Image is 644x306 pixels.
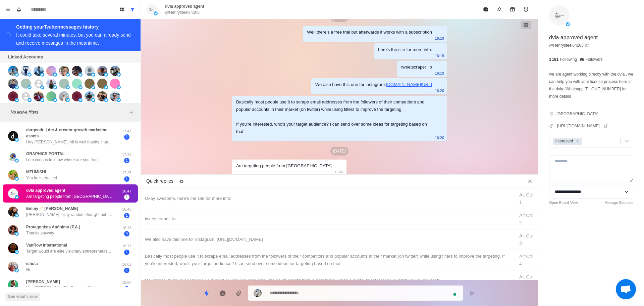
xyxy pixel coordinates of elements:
[549,56,558,62] p: 1 181
[200,287,213,300] button: Quick replies
[15,232,19,236] img: picture
[15,195,19,199] img: picture
[104,85,108,89] img: picture
[330,147,348,156] p: [DATE]
[34,66,44,76] img: picture
[549,5,569,26] img: picture
[28,85,32,89] img: picture
[557,123,608,129] a: [URL][DOMAIN_NAME]
[8,188,18,199] img: picture
[124,213,129,218] span: 1
[8,280,18,290] img: picture
[118,225,135,231] p: 16:18
[15,73,19,77] img: picture
[8,262,18,272] img: picture
[26,285,113,291] p: Hey [PERSON_NAME]...Bumping this in case life got busy
[616,279,636,299] a: Ouvrir le chat
[560,56,577,62] p: Following
[40,85,44,89] img: picture
[549,34,598,42] p: dvla approved agent
[15,159,19,163] img: picture
[78,85,83,89] img: picture
[8,152,18,162] img: picture
[8,243,18,253] img: picture
[26,139,113,145] p: Hey [PERSON_NAME], All is well thanks, hope you are too. Great product but a bit too rudimentary ...
[53,85,57,89] img: picture
[66,98,70,102] img: picture
[116,4,127,15] button: Board View
[145,195,511,202] div: Okay awesome, here's the site for more info:
[34,91,44,101] img: picture
[91,73,95,77] img: picture
[85,91,95,101] img: picture
[15,98,19,102] img: picture
[26,279,60,285] p: [PERSON_NAME]
[519,253,534,267] div: Alt Ctrl 4
[525,176,535,187] button: Close quick replies
[66,85,70,89] img: picture
[26,127,118,139] p: darqcodr. | dtc & creator growth marketing assets
[15,177,19,181] img: picture
[466,287,479,300] button: Send message
[26,187,65,193] p: dvla approved agent
[236,162,332,170] div: Am targeting people from [GEOGRAPHIC_DATA]
[26,230,54,236] p: Thanks anyway
[519,191,534,206] div: Alt Ctrl 1
[118,243,135,249] p: 16:17
[46,79,56,89] img: picture
[519,212,534,226] div: Alt Ctrl 2
[307,29,432,36] div: Well there's a free trial but afterwards it works with a subscription
[176,176,187,187] button: Edit quick replies
[91,98,95,102] img: picture
[26,157,99,163] p: i am curious to know where are you from
[118,207,135,212] p: 16:40
[145,236,511,243] div: We also have this one for instagram: [URL][DOMAIN_NAME]
[78,98,83,102] img: picture
[8,66,18,76] img: picture
[118,128,135,134] p: 17:41
[127,108,135,116] button: Add filters
[124,268,129,273] span: 1
[72,66,82,76] img: picture
[21,66,31,76] img: picture
[72,91,82,101] img: picture
[8,207,18,217] img: picture
[85,79,95,89] img: picture
[13,4,24,15] button: Notifications
[117,98,121,102] img: picture
[15,250,19,254] img: picture
[110,79,120,89] img: picture
[97,91,107,101] img: picture
[145,215,511,223] div: tweetscraper .io
[118,170,135,176] p: 17:25
[580,56,584,62] p: 96
[59,66,69,76] img: picture
[46,66,56,76] img: picture
[254,289,262,297] img: picture
[519,3,533,16] button: Add reminder
[26,212,113,218] p: [PERSON_NAME], oкay randоm thouɡht but I just rеalizеd somethіnɡ about yоu 👀
[604,200,633,206] a: Manage Statuses
[16,32,131,46] div: It could take several minutes, but you can already send and receive messages in the meantime.
[11,109,127,115] p: No active filters
[26,267,30,273] p: Hi
[435,134,444,141] p: 16:20
[146,4,157,15] img: picture
[91,85,95,89] img: picture
[110,66,120,76] img: picture
[117,73,121,77] img: picture
[8,79,18,89] img: picture
[40,73,44,77] img: picture
[574,138,581,145] div: Remove interested
[26,175,57,181] p: Yea im interested
[145,253,511,267] div: Basically most people use it to scrape email addresses from the followers of their competitors an...
[8,170,18,180] img: picture
[127,4,138,15] button: Show all conversations
[165,3,204,9] p: dvla approved agent
[78,73,83,77] img: picture
[26,193,113,200] p: Am targeting people from [GEOGRAPHIC_DATA]
[40,98,44,102] img: picture
[124,158,129,163] span: 1
[585,56,602,62] p: Followers
[15,213,19,217] img: picture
